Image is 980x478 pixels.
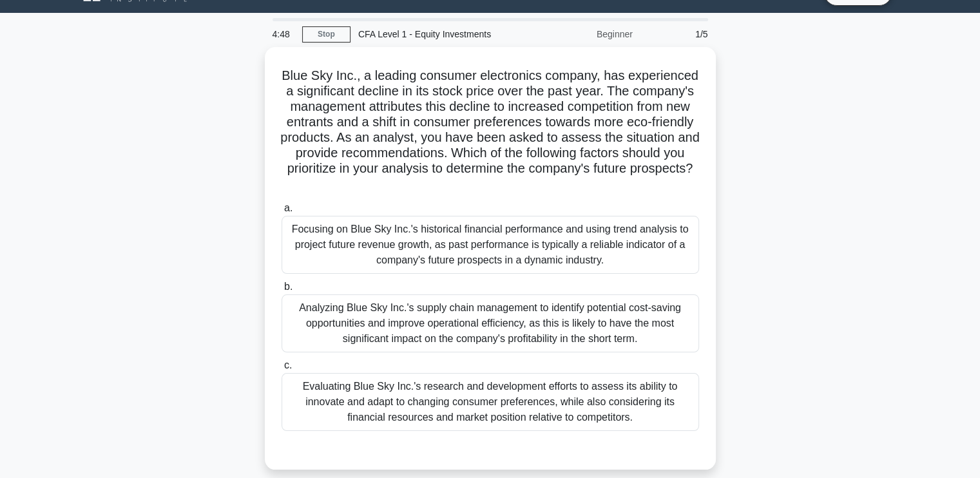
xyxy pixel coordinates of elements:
[284,202,293,213] span: a.
[265,21,302,47] div: 4:48
[282,294,699,352] div: Analyzing Blue Sky Inc.'s supply chain management to identify potential cost-saving opportunities...
[282,216,699,274] div: Focusing on Blue Sky Inc.'s historical financial performance and using trend analysis to project ...
[284,359,292,370] span: c.
[280,68,700,193] h5: Blue Sky Inc., a leading consumer electronics company, has experienced a significant decline in i...
[282,373,699,431] div: Evaluating Blue Sky Inc.'s research and development efforts to assess its ability to innovate and...
[351,21,528,47] div: CFA Level 1 - Equity Investments
[284,281,293,292] span: b.
[302,26,351,43] a: Stop
[640,21,716,47] div: 1/5
[528,21,640,47] div: Beginner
